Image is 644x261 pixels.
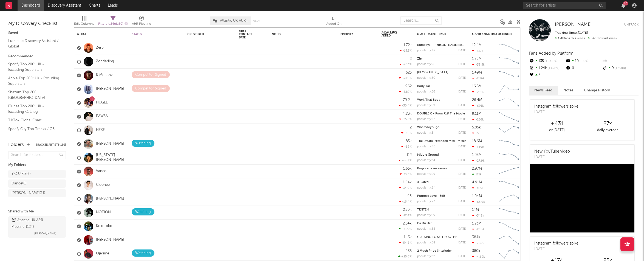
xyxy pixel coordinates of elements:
[565,65,602,72] div: 0
[417,44,467,47] a: Kumbaya - [PERSON_NAME] Remix
[602,58,639,65] div: --
[472,200,485,204] div: -65.9k
[417,208,467,211] div: TENTEN
[135,209,151,215] div: Watching
[417,173,435,176] div: popularity: 29
[472,194,482,198] div: 1.04M
[529,86,558,95] button: News Feed
[582,120,633,127] div: 27 x
[417,112,465,115] a: DOUBLE C - From F1® The Movie
[417,249,451,252] a: 2 Much Pride (Interlude)
[497,233,521,247] svg: Chart title
[457,200,467,203] div: [DATE]
[472,208,479,212] div: 14M
[132,14,151,30] div: A&R Pipeline
[98,14,128,30] div: Filters(134 of 160)
[457,49,467,52] div: [DATE]
[472,63,485,66] div: -39.5k
[555,22,592,27] a: [PERSON_NAME]
[8,53,66,60] div: Recommended
[457,255,467,258] div: [DATE]
[410,126,412,129] div: 2
[497,192,521,206] svg: Chart title
[417,167,448,170] a: Водка шлюхи кальян
[96,73,113,78] a: K Motionz
[220,19,248,23] span: Atlantic UK A&R Pipeline
[417,228,435,231] div: popularity: 58
[399,214,412,217] div: -12.4 %
[253,20,260,23] button: Save
[8,126,60,137] a: Spotify City Top Tracks / GB - Excluding Superstars
[624,22,639,27] button: Untrack
[579,60,588,63] span: -50 %
[417,99,440,102] a: Work That Body
[12,180,27,187] div: Dance ( 8 )
[417,222,467,225] div: Da Du Dah
[457,104,467,107] div: [DATE]
[417,208,429,211] a: TENTEN
[472,131,481,135] div: -50
[472,153,482,157] div: 1.03M
[132,33,168,36] div: Status
[497,247,521,261] svg: Chart title
[406,71,412,74] div: 525
[614,67,626,70] span: +350 %
[8,208,66,215] div: Shared with Me
[472,98,482,102] div: 26.4M
[96,251,109,256] a: Ojerime
[96,87,124,91] a: [PERSON_NAME]
[417,140,467,143] a: The Dream (Extended Mix) - Mixed
[534,241,578,246] div: Instagram followers spike
[472,104,484,108] div: -691k
[417,126,467,129] div: Wheredoyougo
[472,228,485,231] div: -26.5k
[405,85,412,88] div: 962
[417,118,436,121] div: popularity: 64
[382,31,403,37] span: 7-Day Fans Added
[558,86,579,95] button: Notes
[417,85,431,88] a: Body Talk
[555,37,585,40] span: 1.4k fans this week
[457,173,467,176] div: [DATE]
[74,14,94,30] div: Edit Columns
[457,131,467,134] div: [DATE]
[472,49,483,53] div: -317k
[497,41,521,55] svg: Chart title
[457,241,467,244] div: [DATE]
[417,57,467,60] div: Zien
[326,14,341,30] div: Added On
[8,162,66,169] div: My Folders
[457,145,467,148] div: [DATE]
[417,131,433,134] div: popularity: 3
[534,155,570,160] div: [DATE]
[523,2,606,9] input: Search for artists
[472,181,482,184] div: 4.91M
[472,57,482,61] div: 1.59M
[96,210,111,215] a: NOTION
[457,214,467,217] div: [DATE]
[457,118,467,121] div: [DATE]
[417,249,467,252] div: 2 Much Pride (Interlude)
[34,230,56,237] span: [PERSON_NAME]
[417,200,435,203] div: popularity: 27
[96,153,126,162] a: [US_STATE][PERSON_NAME]
[410,57,412,61] div: 2
[579,86,615,95] button: Change History
[555,31,588,35] span: Tracking Since: [DATE]
[417,145,436,148] div: popularity: 40
[400,16,442,25] input: Search...
[403,139,412,143] div: 1.85k
[96,46,104,50] a: Zerb
[135,72,166,78] div: Competitor Signed
[404,235,412,239] div: 1.13k
[457,63,467,66] div: [DATE]
[534,110,578,115] div: [DATE]
[497,220,521,233] svg: Chart title
[96,238,124,242] a: [PERSON_NAME]
[565,58,602,65] div: 10
[417,153,467,156] div: Middle Ground
[417,153,439,156] a: Middle Ground
[532,127,582,134] div: on [DATE]
[457,77,467,80] div: [DATE]
[472,173,482,176] div: 121k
